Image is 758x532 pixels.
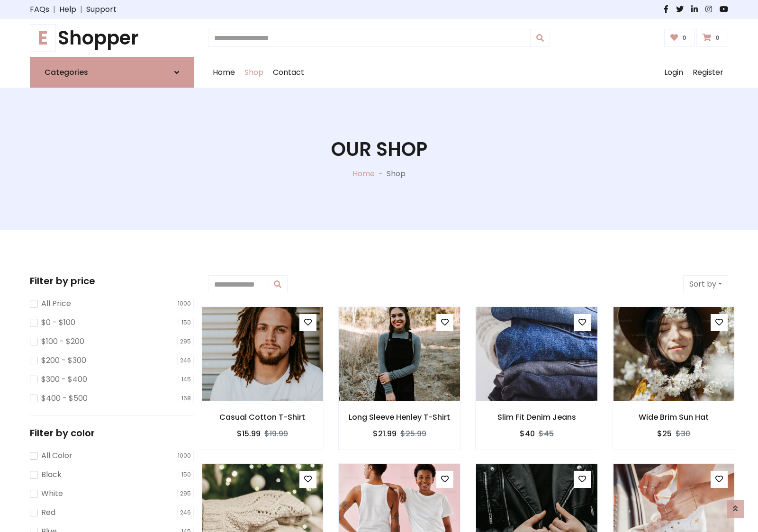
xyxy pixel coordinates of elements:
span: 0 [680,34,689,42]
a: Shop [240,57,268,88]
span: 295 [177,337,194,346]
a: Login [659,57,688,88]
h6: $40 [520,429,535,438]
a: Contact [268,57,309,88]
span: 150 [179,470,194,479]
span: | [49,4,59,15]
a: Home [208,57,240,88]
del: $45 [539,428,554,439]
h1: Our Shop [331,138,427,161]
p: - [375,168,387,180]
a: 0 [664,29,695,47]
label: White [41,488,63,499]
a: 0 [696,29,728,47]
a: Home [352,168,375,179]
span: E [30,24,56,52]
label: $100 - $200 [41,336,84,347]
a: Categories [30,57,194,88]
label: $0 - $100 [41,317,75,328]
a: Help [59,4,76,15]
label: Black [41,469,62,480]
del: $19.99 [264,428,288,439]
h6: Casual Cotton T-Shirt [201,413,324,422]
h6: $15.99 [237,429,261,438]
h6: Long Sleeve Henley T-Shirt [339,413,461,422]
label: Red [41,507,55,518]
span: 246 [177,356,194,365]
label: $400 - $500 [41,393,88,404]
span: 246 [177,508,194,517]
p: Shop [387,168,406,180]
h5: Filter by color [30,427,194,439]
span: 168 [179,394,194,403]
del: $25.99 [400,428,426,439]
span: 150 [179,318,194,327]
span: 295 [177,489,194,498]
label: $200 - $300 [41,355,86,366]
h6: Slim Fit Denim Jeans [476,413,598,422]
span: 0 [713,34,722,42]
h1: Shopper [30,27,194,49]
h6: $21.99 [373,429,397,438]
del: $30 [676,428,690,439]
h6: Wide Brim Sun Hat [613,413,735,422]
span: 145 [179,375,194,384]
label: All Color [41,450,72,461]
span: | [76,4,86,15]
span: 1000 [175,451,194,460]
h5: Filter by price [30,275,194,287]
a: FAQs [30,4,49,15]
h6: $25 [657,429,672,438]
button: Sort by [683,275,728,293]
a: Register [688,57,728,88]
a: Support [86,4,117,15]
label: All Price [41,298,71,309]
span: 1000 [175,299,194,308]
h6: Categories [45,68,88,77]
label: $300 - $400 [41,374,87,385]
a: EShopper [30,27,194,49]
